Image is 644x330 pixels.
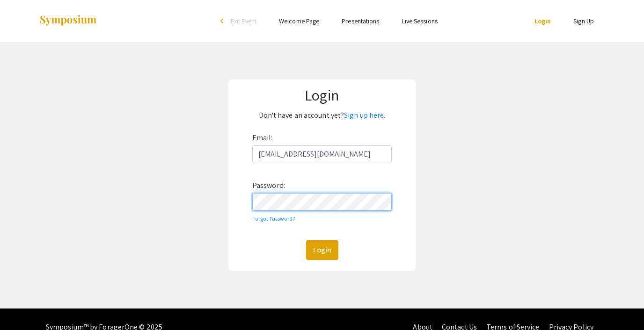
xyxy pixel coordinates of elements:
div: arrow_back_ios [220,18,226,24]
a: Sign up here. [344,110,385,120]
a: Presentations [342,17,379,25]
label: Password: [252,178,285,193]
img: Symposium by ForagerOne [39,14,97,27]
iframe: Chat [7,288,40,323]
span: Exit Event [231,17,256,25]
button: Login [306,240,338,260]
a: Sign Up [573,17,594,25]
p: Don't have an account yet? [235,108,410,123]
a: Login [534,17,551,25]
a: Welcome Page [279,17,319,25]
label: Email: [252,130,273,145]
a: Live Sessions [402,17,438,25]
h1: Login [235,86,410,104]
a: Forgot Password? [252,215,296,222]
